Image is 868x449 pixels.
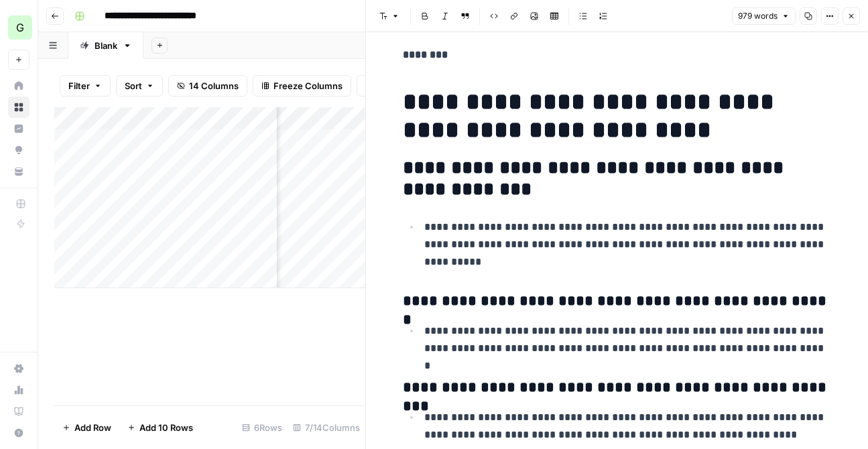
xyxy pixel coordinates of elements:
span: G [16,19,24,36]
button: Add 10 Rows [119,417,201,438]
button: Freeze Columns [253,75,351,97]
span: Freeze Columns [273,79,343,92]
button: 979 words [732,7,796,25]
div: Blank [95,39,117,52]
button: Filter [60,75,111,97]
a: Insights [8,118,29,139]
a: Blank [68,32,143,59]
a: Opportunities [8,139,29,161]
span: 979 words [738,10,778,22]
div: 6 Rows [237,417,288,438]
div: 7/14 Columns [288,417,365,438]
button: Help + Support [8,422,29,444]
span: Add 10 Rows [139,421,193,434]
a: Browse [8,97,29,118]
a: Home [8,75,29,97]
button: Sort [116,75,163,97]
a: Learning Hub [8,401,29,422]
button: Add Row [54,417,119,438]
span: Add Row [74,421,111,434]
a: Settings [8,358,29,379]
span: Sort [125,79,142,92]
a: Usage [8,379,29,401]
button: Workspace: Goodbuy Gear [8,11,29,44]
button: 14 Columns [168,75,247,97]
a: Your Data [8,161,29,182]
span: Filter [68,79,90,92]
span: 14 Columns [189,79,239,92]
